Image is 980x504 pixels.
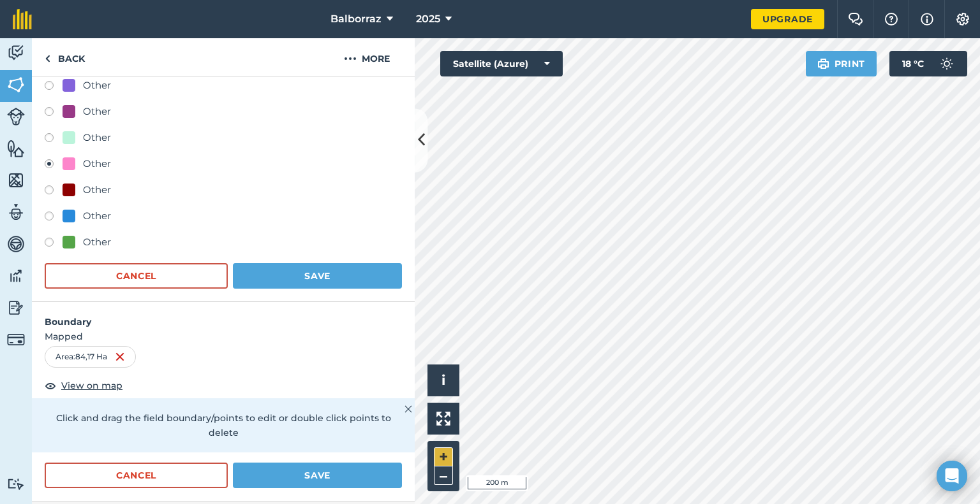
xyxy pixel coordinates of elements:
[440,51,563,76] button: Satellite (Azure)
[45,263,228,289] button: Cancel
[32,329,415,343] span: Mapped
[83,156,111,171] div: Other
[7,266,25,285] img: svg+xml;base64,PD94bWwgdmVyc2lvbj0iMS4wIiBlbmNvZGluZz0idXRmLTgiPz4KPCEtLSBHZW5lcmF0b3I6IEFkb2JlIE...
[902,51,924,76] span: 18 ° C
[32,38,98,76] a: Back
[806,51,877,76] button: Print
[45,378,122,393] button: View on map
[7,139,25,158] img: svg+xml;base64,PHN2ZyB4bWxucz0iaHR0cDovL3d3dy53My5vcmcvMjAwMC9zdmciIHdpZHRoPSI1NiIgaGVpZ2h0PSI2MC...
[921,11,933,27] img: svg+xml;base64,PHN2ZyB4bWxucz0iaHR0cDovL3d3dy53My5vcmcvMjAwMC9zdmciIHdpZHRoPSIxNyIgaGVpZ2h0PSIxNy...
[45,346,136,368] div: Area : 84,17 Ha
[436,412,450,426] img: Four arrows, one pointing top left, one top right, one bottom right and the last bottom left
[83,234,111,250] div: Other
[7,478,25,490] img: svg+xml;base64,PD94bWwgdmVyc2lvbj0iMS4wIiBlbmNvZGluZz0idXRmLTgiPz4KPCEtLSBHZW5lcmF0b3I6IEFkb2JlIE...
[61,378,122,392] span: View on map
[330,11,382,27] span: Balborraz
[416,11,440,27] span: 2025
[83,182,111,198] div: Other
[751,9,824,29] a: Upgrade
[7,331,25,349] img: svg+xml;base64,PD94bWwgdmVyc2lvbj0iMS4wIiBlbmNvZGluZz0idXRmLTgiPz4KPCEtLSBHZW5lcmF0b3I6IEFkb2JlIE...
[233,463,402,488] button: Save
[45,411,402,440] p: Click and drag the field boundary/points to edit or double click points to delete
[955,13,970,25] img: A cog icon
[7,75,25,94] img: svg+xml;base64,PHN2ZyB4bWxucz0iaHR0cDovL3d3dy53My5vcmcvMjAwMC9zdmciIHdpZHRoPSI1NiIgaGVpZ2h0PSI2MC...
[319,38,415,76] button: More
[7,43,25,62] img: svg+xml;base64,PD94bWwgdmVyc2lvbj0iMS4wIiBlbmNvZGluZz0idXRmLTgiPz4KPCEtLSBHZW5lcmF0b3I6IEFkb2JlIE...
[848,13,863,25] img: Two speech bubbles overlapping with the left bubble in the forefront
[7,234,25,254] img: svg+xml;base64,PD94bWwgdmVyc2lvbj0iMS4wIiBlbmNvZGluZz0idXRmLTgiPz4KPCEtLSBHZW5lcmF0b3I6IEFkb2JlIE...
[83,208,111,224] div: Other
[405,401,412,417] img: svg+xml;base64,PHN2ZyB4bWxucz0iaHR0cDovL3d3dy53My5vcmcvMjAwMC9zdmciIHdpZHRoPSIyMiIgaGVpZ2h0PSIzMC...
[83,130,111,145] div: Other
[344,51,357,66] img: svg+xml;base64,PHN2ZyB4bWxucz0iaHR0cDovL3d3dy53My5vcmcvMjAwMC9zdmciIHdpZHRoPSIyMCIgaGVpZ2h0PSIyNC...
[7,108,25,126] img: svg+xml;base64,PD94bWwgdmVyc2lvbj0iMS4wIiBlbmNvZGluZz0idXRmLTgiPz4KPCEtLSBHZW5lcmF0b3I6IEFkb2JlIE...
[427,364,459,396] button: i
[45,378,56,393] img: svg+xml;base64,PHN2ZyB4bWxucz0iaHR0cDovL3d3dy53My5vcmcvMjAwMC9zdmciIHdpZHRoPSIxOCIgaGVpZ2h0PSIyNC...
[434,466,453,485] button: –
[7,171,25,190] img: svg+xml;base64,PHN2ZyB4bWxucz0iaHR0cDovL3d3dy53My5vcmcvMjAwMC9zdmciIHdpZHRoPSI1NiIgaGVpZ2h0PSI2MC...
[32,302,415,329] h4: Boundary
[884,13,899,25] img: A question mark icon
[83,104,111,119] div: Other
[934,51,960,76] img: svg+xml;base64,PD94bWwgdmVyc2lvbj0iMS4wIiBlbmNvZGluZz0idXRmLTgiPz4KPCEtLSBHZW5lcmF0b3I6IEFkb2JlIE...
[817,56,829,71] img: svg+xml;base64,PHN2ZyB4bWxucz0iaHR0cDovL3d3dy53My5vcmcvMjAwMC9zdmciIHdpZHRoPSIxOSIgaGVpZ2h0PSIyNC...
[233,263,402,289] button: Save
[434,447,453,466] button: +
[45,463,228,488] button: Cancel
[442,372,445,388] span: i
[13,9,32,29] img: fieldmargin Logo
[7,298,25,317] img: svg+xml;base64,PD94bWwgdmVyc2lvbj0iMS4wIiBlbmNvZGluZz0idXRmLTgiPz4KPCEtLSBHZW5lcmF0b3I6IEFkb2JlIE...
[889,51,967,76] button: 18 °C
[7,203,25,222] img: svg+xml;base64,PD94bWwgdmVyc2lvbj0iMS4wIiBlbmNvZGluZz0idXRmLTgiPz4KPCEtLSBHZW5lcmF0b3I6IEFkb2JlIE...
[937,461,967,491] div: Open Intercom Messenger
[115,349,125,364] img: svg+xml;base64,PHN2ZyB4bWxucz0iaHR0cDovL3d3dy53My5vcmcvMjAwMC9zdmciIHdpZHRoPSIxNiIgaGVpZ2h0PSIyNC...
[83,78,111,93] div: Other
[45,51,50,66] img: svg+xml;base64,PHN2ZyB4bWxucz0iaHR0cDovL3d3dy53My5vcmcvMjAwMC9zdmciIHdpZHRoPSI5IiBoZWlnaHQ9IjI0Ii...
